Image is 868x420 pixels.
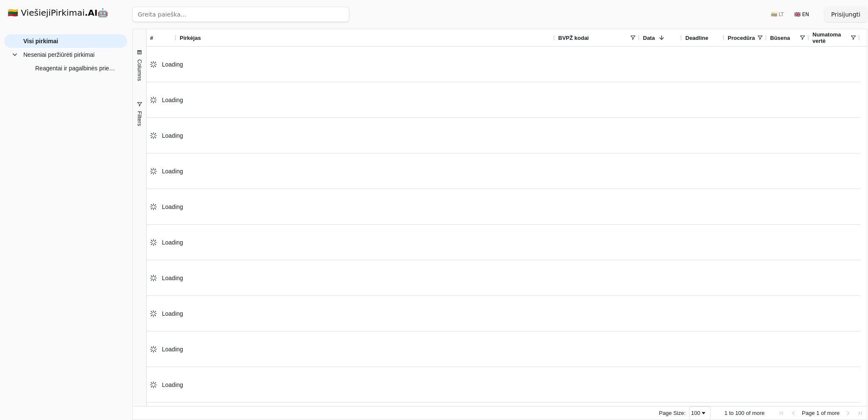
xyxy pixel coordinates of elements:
[162,239,183,246] span: Loading
[729,410,734,416] span: to
[162,310,183,317] span: Loading
[162,168,183,175] span: Loading
[162,132,183,139] span: Loading
[812,31,850,44] span: Numatoma vertė
[857,410,863,417] div: Last Page
[643,35,655,41] span: Data
[778,410,785,417] div: First Page
[824,7,867,22] button: Prisijungti
[162,346,183,353] span: Loading
[802,410,815,416] span: Page
[827,410,840,416] span: more
[85,8,98,18] strong: .AI
[724,410,727,416] span: 1
[735,410,745,416] span: 100
[35,62,119,75] span: Reagentai ir pagalbinės priemonės kraujo krešėjimo tyrimams atlikti kartu su analizatoraisu įsigi...
[23,48,95,61] span: Neseniai peržiūrėti pirkimai
[136,111,142,126] span: Filters
[180,35,201,41] span: Pirkėjas
[150,35,153,41] span: #
[770,35,790,41] span: Būsena
[790,410,797,417] div: Previous Page
[23,35,58,47] span: Visi pirkimai
[659,410,686,416] div: Page Size:
[162,203,183,210] span: Loading
[752,410,765,416] span: more
[162,381,183,388] span: Loading
[558,35,589,41] span: BVPŽ kodai
[689,406,711,420] div: Page Size
[746,410,751,416] span: of
[821,410,826,416] span: of
[162,61,183,68] span: Loading
[162,275,183,281] span: Loading
[845,410,851,417] div: Next Page
[132,7,349,22] input: Greita paieška...
[162,97,183,103] span: Loading
[136,59,142,81] span: Columns
[728,35,755,41] span: Procedūra
[789,8,814,21] button: 🇬🇧 EN
[685,35,708,41] span: Deadline
[816,410,819,416] span: 1
[691,410,701,416] div: 100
